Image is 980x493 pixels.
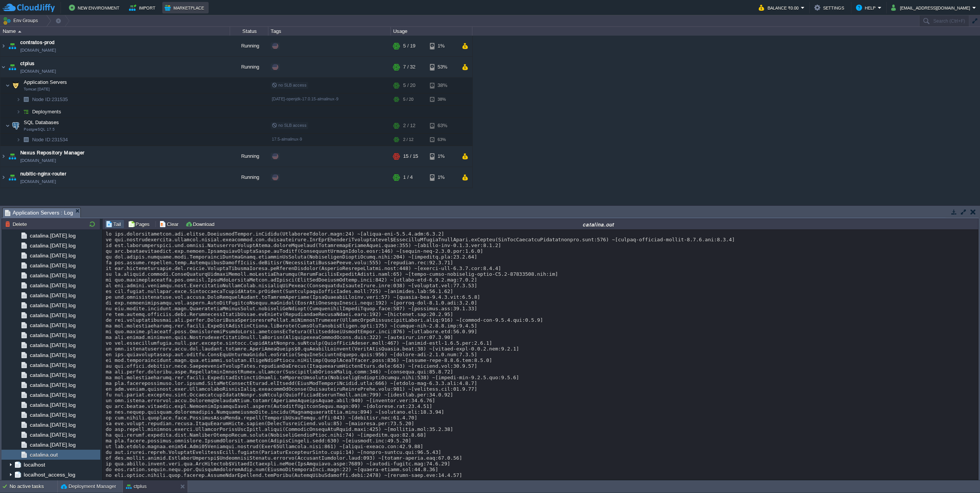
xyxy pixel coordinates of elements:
img: AMDAwAAAACH5BAEAAAAALAAAAAABAAEAAAICRAEAOw== [21,93,31,105]
span: 231534 [31,136,69,143]
div: Name [1,27,230,36]
a: catalina.[DATE].log [28,242,77,249]
span: nubitic-nginx-router [20,170,66,178]
span: Node ID: [32,137,52,142]
span: Node ID: [32,97,52,102]
span: no SLB access [272,123,307,128]
a: catalina.[DATE].log [28,391,77,398]
a: catalina.[DATE].log [28,441,77,448]
button: Marketplace [165,3,206,12]
button: Download [185,221,217,228]
div: 53% [430,57,455,77]
a: Deployments [31,108,62,115]
div: 7 / 32 [403,57,415,77]
img: AMDAwAAAACH5BAEAAAAALAAAAAABAAEAAAICRAEAOw== [18,31,21,33]
img: AMDAwAAAACH5BAEAAAAALAAAAAABAAEAAAICRAEAOw== [5,78,10,93]
a: SQL DatabasesPostgreSQL 17.5 [23,120,60,125]
a: catalina.[DATE].log [28,272,77,279]
a: catalina.[DATE].log [28,421,77,428]
button: Clear [159,221,181,228]
a: catalina.[DATE].log [28,372,77,378]
a: Node ID:231534 [31,136,69,143]
img: AMDAwAAAACH5BAEAAAAALAAAAAABAAEAAAICRAEAOw== [7,146,18,167]
img: AMDAwAAAACH5BAEAAAAALAAAAAABAAEAAAICRAEAOw== [16,93,21,105]
img: AMDAwAAAACH5BAEAAAAALAAAAAABAAEAAAICRAEAOw== [21,106,31,118]
a: catalina.[DATE].log [28,342,77,349]
a: contratos-prod [20,39,55,46]
button: Env Groups [3,15,41,26]
img: CloudJiffy [3,3,55,13]
div: 5 / 19 [403,36,415,56]
img: AMDAwAAAACH5BAEAAAAALAAAAAABAAEAAAICRAEAOw== [7,36,18,56]
a: catalina.out [28,451,59,458]
img: AMDAwAAAACH5BAEAAAAALAAAAAABAAEAAAICRAEAOw== [16,134,21,146]
button: Pages [128,221,152,228]
a: catalina.[DATE].log [28,302,77,309]
span: catalina.[DATE].log [28,312,77,319]
button: Help [856,3,878,12]
a: [DOMAIN_NAME] [20,46,56,54]
a: localhost_access_log [22,471,77,478]
a: Nexus Repository Manager [20,149,85,157]
a: catalina.[DATE].log [28,401,77,408]
span: no SLB access [272,83,307,87]
a: catalina.[DATE].log [28,282,77,289]
div: 1% [430,167,455,188]
div: No active tasks [10,480,57,493]
span: PostgreSQL 17.5 [24,127,55,132]
a: ctplus [20,60,35,67]
button: Tail [106,221,123,228]
a: catalina.[DATE].log [28,411,77,418]
button: Balance ₹0.00 [759,3,801,12]
div: 2 / 12 [403,118,415,133]
img: AMDAwAAAACH5BAEAAAAALAAAAAABAAEAAAICRAEAOw== [7,167,18,188]
img: AMDAwAAAACH5BAEAAAAALAAAAAABAAEAAAICRAEAOw== [7,57,18,77]
img: AMDAwAAAACH5BAEAAAAALAAAAAABAAEAAAICRAEAOw== [0,146,7,167]
a: catalina.[DATE].log [28,292,77,299]
div: Running [230,167,268,188]
a: [DOMAIN_NAME] [20,67,56,75]
span: catalina.[DATE].log [28,431,77,438]
img: AMDAwAAAACH5BAEAAAAALAAAAAABAAEAAAICRAEAOw== [0,36,7,56]
span: Tomcat [DATE] [24,87,50,92]
button: New Environment [69,3,122,12]
img: AMDAwAAAACH5BAEAAAAALAAAAAABAAEAAAICRAEAOw== [10,118,21,133]
span: Application Servers : Log [5,208,73,218]
span: catalina.[DATE].log [28,352,77,359]
div: 63% [430,134,455,146]
div: 1% [430,36,455,56]
div: 15 / 15 [403,146,418,167]
span: catalina.[DATE].log [28,362,77,369]
a: catalina.[DATE].log [28,252,77,259]
span: SQL Databases [23,119,60,126]
a: catalina.[DATE].log [28,232,77,239]
a: catalina.[DATE].log [28,332,77,339]
span: 17.5-almalinux-9 [272,137,302,141]
a: catalina.[DATE].log [28,262,77,269]
div: 63% [430,118,455,133]
img: AMDAwAAAACH5BAEAAAAALAAAAAABAAEAAAICRAEAOw== [10,78,21,93]
button: [EMAIL_ADDRESS][DOMAIN_NAME] [891,3,972,12]
div: 38% [430,93,455,105]
img: AMDAwAAAACH5BAEAAAAALAAAAAABAAEAAAICRAEAOw== [16,106,21,118]
a: Application ServersTomcat [DATE] [23,79,68,85]
div: 2 / 12 [403,134,413,146]
a: localhost [22,461,46,468]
